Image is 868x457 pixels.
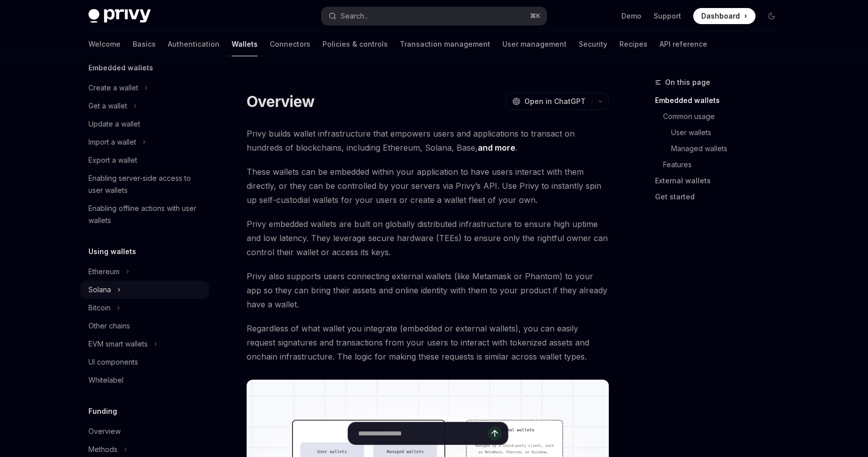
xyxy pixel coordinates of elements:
[524,96,586,106] span: Open in ChatGPT
[80,371,209,389] a: Whitelabel
[80,169,209,199] a: Enabling server-side access to user wallets
[88,100,127,112] div: Get a wallet
[341,10,369,22] div: Search...
[502,32,567,56] a: User management
[80,335,209,353] button: Toggle EVM smart wallets section
[660,32,707,56] a: API reference
[579,32,607,56] a: Security
[80,151,209,169] a: Export a wallet
[88,405,117,417] h5: Funding
[80,281,209,299] button: Toggle Solana section
[88,320,130,332] div: Other chains
[80,299,209,317] button: Toggle Bitcoin section
[619,32,647,56] a: Recipes
[247,92,314,110] h1: Overview
[655,125,788,141] a: User wallets
[88,356,138,368] div: UI components
[80,263,209,281] button: Toggle Ethereum section
[88,118,140,130] div: Update a wallet
[247,165,609,207] span: These wallets can be embedded within your application to have users interact with them directly, ...
[80,317,209,335] a: Other chains
[478,143,515,153] a: and more
[693,8,755,24] a: Dashboard
[80,79,209,97] button: Toggle Create a wallet section
[88,302,111,314] div: Bitcoin
[88,172,203,196] div: Enabling server-side access to user wallets
[247,321,609,364] span: Regardless of what wallet you integrate (embedded or external wallets), you can easily request si...
[654,11,681,21] a: Support
[247,269,609,311] span: Privy also supports users connecting external wallets (like Metamask or Phantom) to your app so t...
[358,422,488,444] input: Ask a question...
[168,32,220,56] a: Authentication
[88,9,151,23] img: dark logo
[701,11,740,21] span: Dashboard
[655,92,788,108] a: Embedded wallets
[322,32,388,56] a: Policies & controls
[80,133,209,151] button: Toggle Import a wallet section
[655,157,788,173] a: Features
[270,32,310,56] a: Connectors
[88,82,138,94] div: Create a wallet
[764,8,780,24] button: Toggle dark mode
[80,199,209,230] a: Enabling offline actions with user wallets
[88,136,136,148] div: Import a wallet
[488,426,502,440] button: Send message
[655,141,788,157] a: Managed wallets
[88,338,148,350] div: EVM smart wallets
[655,189,788,205] a: Get started
[321,7,547,25] button: Open search
[88,154,137,166] div: Export a wallet
[133,32,156,56] a: Basics
[232,32,258,56] a: Wallets
[506,93,592,110] button: Open in ChatGPT
[88,32,121,56] a: Welcome
[88,246,136,258] h5: Using wallets
[80,97,209,115] button: Toggle Get a wallet section
[80,422,209,440] a: Overview
[88,425,121,437] div: Overview
[621,11,641,21] a: Demo
[655,173,788,189] a: External wallets
[655,108,788,125] a: Common usage
[247,127,609,155] span: Privy builds wallet infrastructure that empowers users and applications to transact on hundreds o...
[400,32,490,56] a: Transaction management
[88,284,111,296] div: Solana
[665,76,710,88] span: On this page
[88,202,203,226] div: Enabling offline actions with user wallets
[80,115,209,133] a: Update a wallet
[88,443,118,455] div: Methods
[530,12,540,20] span: ⌘ K
[247,217,609,259] span: Privy embedded wallets are built on globally distributed infrastructure to ensure high uptime and...
[88,266,120,278] div: Ethereum
[80,353,209,371] a: UI components
[88,374,124,386] div: Whitelabel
